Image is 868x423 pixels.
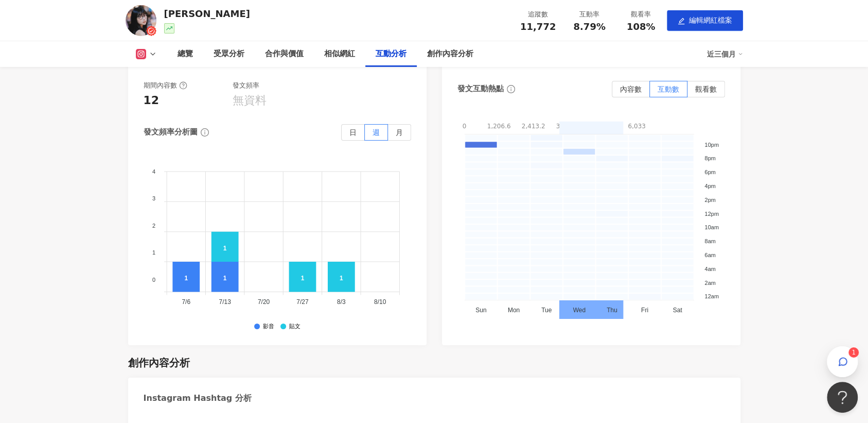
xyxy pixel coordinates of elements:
[219,298,231,306] tspan: 7/13
[519,9,558,20] div: 追蹤數
[520,21,556,32] span: 11,772
[507,307,519,314] tspan: Mon
[144,81,187,90] div: 期間內容數
[658,85,679,93] span: 互動數
[622,9,661,20] div: 觀看率
[672,307,682,314] tspan: Sat
[678,18,685,25] span: edit
[164,7,250,20] div: [PERSON_NAME]
[827,382,858,413] iframe: Help Scout Beacon - Open
[848,347,859,358] sup: 1
[704,155,715,161] tspan: 8pm
[152,222,155,228] tspan: 2
[427,48,473,60] div: 創作內容分析
[152,168,155,174] tspan: 4
[128,356,190,370] div: 創作內容分析
[324,48,355,60] div: 相似網紅
[704,238,715,244] tspan: 8am
[152,195,155,201] tspan: 3
[620,85,642,93] span: 內容數
[689,16,732,24] span: 編輯網紅檔案
[349,128,357,137] span: 日
[852,349,856,356] span: 1
[257,298,270,306] tspan: 7/20
[336,298,345,306] tspan: 8/3
[641,307,648,314] tspan: Fri
[704,265,715,272] tspan: 4am
[152,276,155,282] tspan: 0
[396,128,403,137] span: 月
[289,324,300,330] div: 貼文
[265,48,304,60] div: 合作與價值
[704,141,719,147] tspan: 10pm
[373,128,380,137] span: 週
[704,252,715,258] tspan: 6am
[606,307,617,314] tspan: Thu
[233,81,259,90] div: 發文頻率
[505,83,517,95] span: info-circle
[144,393,252,404] div: Instagram Hashtag 分析
[827,346,858,377] button: 1
[457,83,504,94] div: 發文互動熱點
[263,324,274,330] div: 影音
[152,249,155,256] tspan: 1
[704,169,715,175] tspan: 6pm
[695,85,717,93] span: 觀看數
[541,307,552,314] tspan: Tue
[570,9,609,20] div: 互動率
[126,5,156,36] img: KOL Avatar
[475,307,486,314] tspan: Sun
[214,48,244,60] div: 受眾分析
[573,307,585,314] tspan: Wed
[233,93,267,109] div: 無資料
[296,298,309,306] tspan: 7/27
[627,22,656,32] span: 108%
[704,279,715,285] tspan: 2am
[667,10,743,31] button: edit編輯網紅檔案
[704,183,715,189] tspan: 4pm
[199,127,210,138] span: info-circle
[707,46,743,62] div: 近三個月
[374,298,386,306] tspan: 8/10
[704,293,719,299] tspan: 12am
[376,48,406,60] div: 互動分析
[704,224,719,230] tspan: 10am
[178,48,193,60] div: 總覽
[144,127,198,138] div: 發文頻率分析圖
[182,298,190,306] tspan: 7/6
[573,22,605,32] span: 8.79%
[704,196,715,202] tspan: 2pm
[144,93,160,109] div: 12
[704,210,719,216] tspan: 12pm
